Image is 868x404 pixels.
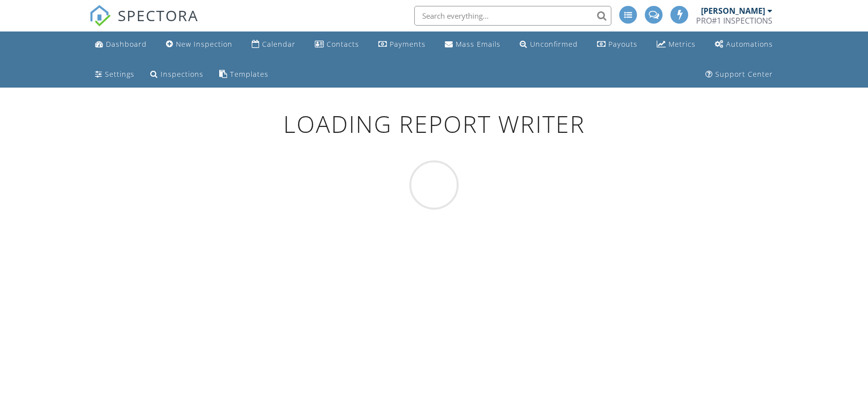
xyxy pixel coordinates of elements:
a: Settings [91,65,138,84]
input: Search everything... [414,6,611,26]
div: Calendar [262,39,296,49]
img: The Best Home Inspection Software - Spectora [89,5,111,27]
div: Payouts [608,39,637,49]
div: Metrics [668,39,696,49]
div: New Inspection [176,39,233,49]
a: Calendar [248,35,300,54]
div: Unconfirmed [530,39,578,49]
div: Settings [105,69,134,79]
span: SPECTORA [118,5,199,26]
a: Payments [374,35,430,54]
div: Automations [726,39,773,49]
a: Templates [215,65,272,84]
a: Metrics [653,35,700,54]
a: Dashboard [91,35,151,54]
div: Templates [230,69,268,79]
div: PRO#1 INSPECTIONS [696,16,772,26]
a: Inspections [146,65,207,84]
a: Payouts [593,35,641,54]
div: Mass Emails [456,39,501,49]
div: [PERSON_NAME] [701,6,765,16]
div: Payments [390,39,426,49]
a: New Inspection [162,35,236,54]
div: Inspections [161,69,203,79]
div: Support Center [715,69,773,79]
a: Unconfirmed [516,35,582,54]
div: Contacts [327,39,359,49]
div: Dashboard [106,39,147,49]
a: SPECTORA [89,13,199,34]
a: Automations (Advanced) [711,35,777,54]
a: Contacts [311,35,363,54]
a: Mass Emails [441,35,504,54]
a: Support Center [701,65,777,84]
